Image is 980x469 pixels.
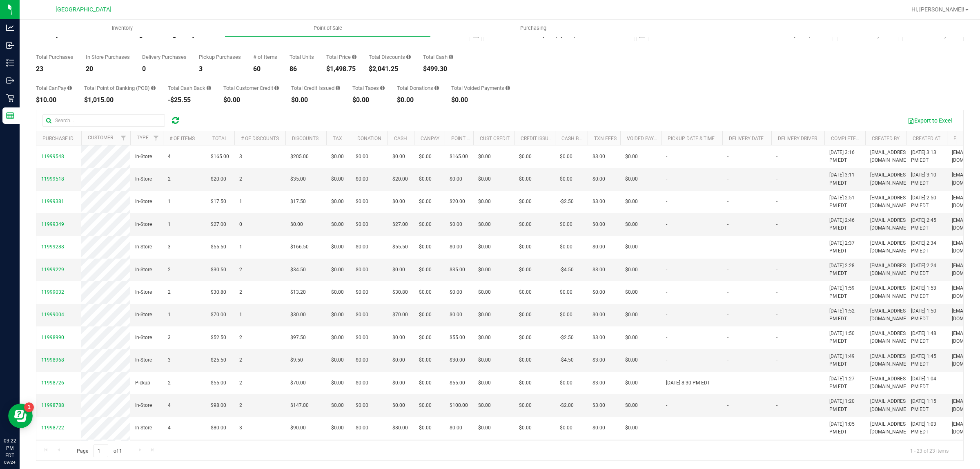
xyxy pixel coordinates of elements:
span: - [666,175,667,183]
span: $0.00 [356,198,368,205]
inline-svg: Reports [6,112,14,120]
span: $0.00 [356,243,368,251]
span: In-Store [135,221,152,228]
span: 4 [168,153,171,161]
div: $1,015.00 [84,97,156,103]
div: Total Customer Credit [223,85,279,91]
div: Delivery Purchases [142,54,187,60]
div: $0.00 [352,97,385,103]
span: - [666,198,667,205]
span: [DATE] 1:48 PM EDT [911,330,942,345]
span: $0.00 [419,175,432,183]
span: - [776,153,777,161]
span: [EMAIL_ADDRESS][DOMAIN_NAME] [870,284,910,300]
span: $0.00 [560,153,572,161]
a: Filter [149,131,163,145]
span: $0.00 [331,288,344,296]
span: $0.00 [560,243,572,251]
span: 0 [239,221,242,228]
span: $0.00 [331,266,344,274]
span: $20.00 [211,175,226,183]
div: Total Cash Back [168,85,211,91]
span: $0.00 [625,153,638,161]
span: 11998968 [41,357,64,363]
a: Donation [357,136,381,141]
span: 3 [168,243,171,251]
span: $70.00 [392,311,408,319]
span: In-Store [135,266,152,274]
span: $0.00 [450,221,462,228]
a: Voided Payment [627,136,667,141]
i: Sum of all account credit issued for all refunds from returned purchases in the date range. [336,85,340,91]
span: 11999288 [41,244,64,250]
span: 11999381 [41,199,64,204]
span: $165.00 [211,153,229,161]
span: $0.00 [419,334,432,342]
div: 0 [142,66,187,72]
span: $17.50 [290,198,306,205]
div: In Store Purchases [86,54,130,60]
span: $0.00 [592,311,605,319]
span: $0.00 [519,198,532,205]
a: Delivery Driver [778,136,817,141]
span: [DATE] 1:50 PM EDT [911,307,942,323]
div: Total Taxes [352,85,385,91]
div: $0.00 [291,97,340,103]
span: $0.00 [519,334,532,342]
div: 20 [86,66,130,72]
span: $0.00 [478,153,491,161]
span: 11998726 [41,380,64,386]
span: $30.00 [290,311,306,319]
div: 86 [290,66,314,72]
span: $0.00 [560,175,572,183]
span: $0.00 [519,288,532,296]
i: Sum of the successful, non-voided payments using account credit for all purchases in the date range. [274,85,279,91]
a: Cash [394,136,407,141]
span: - [727,153,728,161]
a: Type [137,135,149,141]
inline-svg: Outbound [6,76,14,85]
span: - [776,175,777,183]
div: 60 [253,66,277,72]
a: Packed By [953,136,979,141]
i: Sum of the total prices of all purchases in the date range. [352,54,356,60]
span: 2 [239,288,242,296]
span: $0.00 [478,334,491,342]
span: $70.00 [211,311,226,319]
div: $1,498.75 [326,66,356,72]
span: 11999032 [41,289,64,295]
span: $0.00 [478,288,491,296]
a: Completed At [831,136,866,141]
span: $27.00 [211,221,226,228]
a: Customer [88,135,113,141]
span: $0.00 [625,266,638,274]
span: $0.00 [478,311,491,319]
span: $30.80 [392,288,408,296]
span: $0.00 [331,175,344,183]
span: $0.00 [331,334,344,342]
a: Cust Credit [480,136,510,141]
a: Cash Back [561,136,588,141]
span: $0.00 [450,175,462,183]
div: Total Price [326,54,356,60]
span: 11998788 [41,402,64,408]
span: $35.00 [290,175,306,183]
span: $0.00 [592,221,605,228]
span: $0.00 [419,266,432,274]
span: $0.00 [331,153,344,161]
div: Total Units [290,54,314,60]
span: $0.00 [419,198,432,205]
span: In-Store [135,288,152,296]
input: Search... [42,114,165,127]
span: $0.00 [290,221,303,228]
a: CanPay [421,136,439,141]
span: [DATE] 2:28 PM EDT [829,262,860,277]
div: Total Discounts [369,54,411,60]
span: $34.50 [290,266,306,274]
span: $0.00 [392,153,405,161]
inline-svg: Analytics [6,24,14,32]
span: $166.50 [290,243,309,251]
span: - [776,243,777,251]
span: 2 [239,334,242,342]
span: - [666,311,667,319]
